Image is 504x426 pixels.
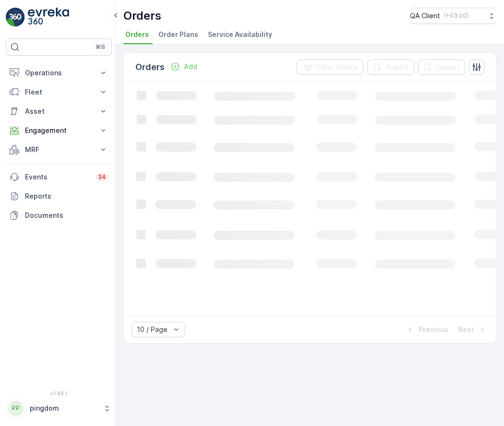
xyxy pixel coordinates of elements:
[437,62,459,72] p: Import
[25,126,93,135] p: Engagement
[8,401,24,416] div: PP
[457,324,488,335] button: Next
[98,173,106,181] p: 34
[410,8,496,24] button: QA Client(+03:00)
[297,59,363,75] button: Clear Filters
[404,324,449,335] button: Previous
[30,403,98,413] p: pingdom
[6,102,112,121] button: Asset
[6,187,112,206] a: Reports
[444,12,468,20] p: ( +03:00 )
[25,68,93,78] p: Operations
[458,325,474,334] p: Next
[386,62,408,72] p: Export
[25,106,93,116] p: Asset
[25,191,108,201] p: Reports
[6,121,112,140] button: Engagement
[25,87,93,97] p: Fleet
[28,8,69,27] img: logo_light-DOdMpM7g.png
[25,145,93,154] p: MRF
[419,325,448,334] p: Previous
[208,30,272,39] span: Service Availability
[6,390,112,396] span: v 1.48.1
[96,43,105,51] p: ⌘B
[367,59,414,75] button: Export
[25,172,90,182] p: Events
[25,211,108,220] p: Documents
[135,60,165,74] p: Orders
[158,30,198,39] span: Order Plans
[184,62,197,71] p: Add
[6,167,112,187] a: Events34
[6,140,112,159] button: MRF
[6,83,112,102] button: Fleet
[6,63,112,83] button: Operations
[418,59,465,75] button: Import
[123,8,161,24] p: Orders
[316,62,358,72] p: Clear Filters
[6,398,112,418] button: PPpingdom
[125,30,149,39] span: Orders
[167,61,201,72] button: Add
[6,206,112,225] a: Documents
[410,11,440,21] p: QA Client
[6,8,25,27] img: logo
